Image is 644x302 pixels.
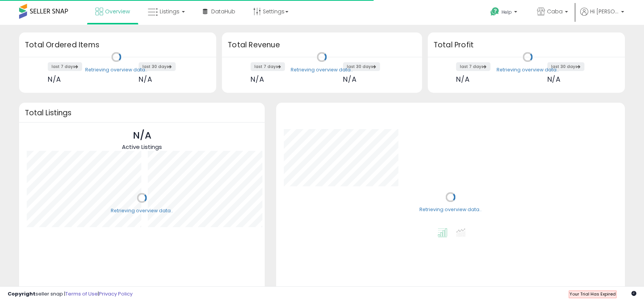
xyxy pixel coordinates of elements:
span: Listings [160,8,180,15]
span: Help [502,9,512,15]
a: Help [484,1,525,25]
div: Retrieving overview data.. [419,207,482,213]
span: Hi [PERSON_NAME] [590,8,619,15]
span: Overview [105,8,130,15]
i: Get Help [490,7,500,16]
div: Retrieving overview data.. [497,66,559,73]
div: seller snap | | [8,291,133,298]
strong: Copyright [8,290,36,297]
span: DataHub [211,8,235,15]
a: Hi [PERSON_NAME] [580,8,624,25]
div: Retrieving overview data.. [85,66,147,73]
span: Caba [547,8,563,15]
div: Retrieving overview data.. [291,66,353,73]
div: Retrieving overview data.. [111,207,173,214]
